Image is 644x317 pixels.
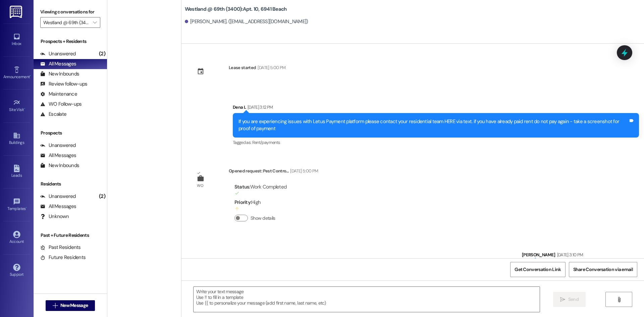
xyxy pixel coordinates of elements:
[515,266,561,273] span: Get Conversation Link
[560,297,565,302] i: 
[40,70,79,77] div: New Inbounds
[40,81,87,88] div: Review follow-ups
[40,162,79,169] div: New Inbounds
[93,20,97,25] i: 
[3,163,30,181] a: Leads
[40,213,69,220] div: Unknown
[10,6,23,18] img: ResiDesk Logo
[3,196,30,214] a: Templates •
[229,167,318,177] div: Opened request: Pest Contro...
[40,7,100,17] label: Viewing conversations for
[97,49,107,59] div: (2)
[553,292,586,307] button: Send
[3,262,30,280] a: Support
[34,180,107,188] div: Residents
[3,97,30,115] a: Site Visit •
[233,138,639,147] div: Tagged as:
[53,303,58,308] i: 
[522,251,639,261] div: [PERSON_NAME]
[40,254,86,261] div: Future Residents
[568,296,579,303] span: Send
[40,142,76,149] div: Unanswered
[40,203,76,210] div: All Messages
[40,101,82,108] div: WO Follow-ups
[30,73,31,78] span: •
[251,215,275,222] label: Show details
[24,106,25,111] span: •
[256,64,285,71] div: [DATE] 5:00 PM
[40,50,76,57] div: Unanswered
[185,6,287,13] b: Westland @ 69th (3400): Apt. 10, 6941 Beach
[40,244,81,251] div: Past Residents
[252,140,280,145] span: Rent/payments
[233,104,639,113] div: Dena L
[234,199,251,206] b: Priority
[26,205,27,210] span: •
[185,18,308,25] div: [PERSON_NAME]. ([EMAIL_ADDRESS][DOMAIN_NAME])
[246,104,273,111] div: [DATE] 3:12 PM
[60,302,88,309] span: New Message
[229,64,256,71] div: Lease started
[40,91,77,98] div: Maintenance
[288,167,318,174] div: [DATE] 5:00 PM
[573,266,633,273] span: Share Conversation via email
[616,297,622,302] i: 
[43,17,90,28] input: All communities
[3,130,30,148] a: Buildings
[3,229,30,247] a: Account
[34,129,107,137] div: Prospects
[234,197,286,213] div: : High
[34,38,107,45] div: Prospects + Residents
[34,232,107,239] div: Past + Future Residents
[97,191,107,202] div: (2)
[40,152,76,159] div: All Messages
[197,182,203,189] div: WO
[555,251,583,258] div: [DATE] 3:10 PM
[40,193,76,200] div: Unanswered
[510,262,565,277] button: Get Conversation Link
[40,60,76,67] div: All Messages
[234,183,250,190] b: Status
[3,31,30,49] a: Inbox
[46,300,95,311] button: New Message
[238,118,628,133] div: If you are experiencing issues with Letus Payment platform please contact your residential team H...
[569,262,637,277] button: Share Conversation via email
[40,111,66,118] div: Escalate
[234,182,286,197] div: : Work Completed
